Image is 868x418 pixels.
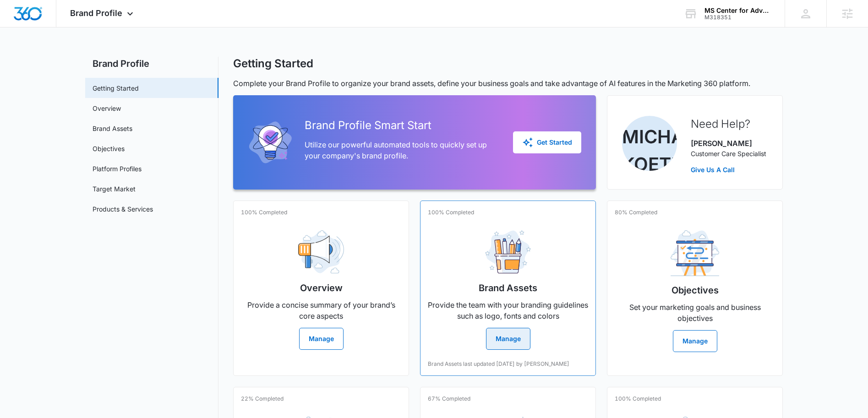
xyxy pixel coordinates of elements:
[241,208,287,217] p: 100% Completed
[241,395,284,403] p: 22% Completed
[85,57,218,71] h2: Brand Profile
[233,57,313,71] h1: Getting Started
[704,7,771,14] div: account name
[428,360,569,368] p: Brand Assets last updated [DATE] by [PERSON_NAME]
[241,299,401,321] p: Provide a concise summary of your brand’s core aspects
[673,330,717,352] button: Manage
[299,328,344,350] button: Manage
[615,302,775,324] p: Set your marketing goals and business objectives
[704,14,771,21] div: account id
[93,184,136,194] a: Target Market
[93,124,132,133] a: Brand Assets
[691,165,766,174] a: Give Us A Call
[93,164,142,174] a: Platform Profiles
[486,328,530,350] button: Manage
[93,144,125,153] a: Objectives
[607,201,783,376] a: 80% CompletedObjectivesSet your marketing goals and business objectivesManage
[622,116,677,171] img: Michael Koethe
[233,201,409,376] a: 100% CompletedOverviewProvide a concise summary of your brand’s core aspectsManage
[428,208,474,217] p: 100% Completed
[671,283,719,297] h2: Objectives
[522,137,572,148] div: Get Started
[428,299,588,321] p: Provide the team with your branding guidelines such as logo, fonts and colors
[93,103,121,113] a: Overview
[305,139,498,161] p: Utilize our powerful automated tools to quickly set up your company's brand profile.
[428,395,470,403] p: 67% Completed
[300,281,343,295] h2: Overview
[691,116,766,132] h2: Need Help?
[479,281,537,295] h2: Brand Assets
[513,131,581,153] button: Get Started
[615,208,657,217] p: 80% Completed
[93,204,153,214] a: Products & Services
[691,149,766,158] p: Customer Care Specialist
[93,83,139,93] a: Getting Started
[70,8,122,18] span: Brand Profile
[691,138,766,149] p: [PERSON_NAME]
[420,201,596,376] a: 100% CompletedBrand AssetsProvide the team with your branding guidelines such as logo, fonts and ...
[305,117,498,134] h2: Brand Profile Smart Start
[615,395,661,403] p: 100% Completed
[233,78,783,89] p: Complete your Brand Profile to organize your brand assets, define your business goals and take ad...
